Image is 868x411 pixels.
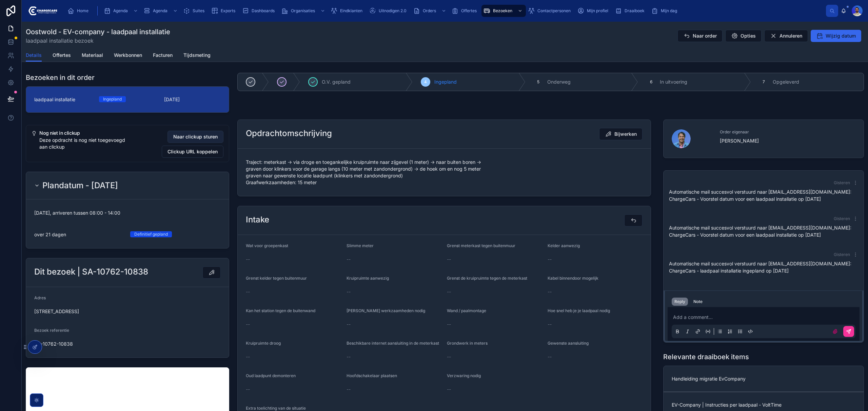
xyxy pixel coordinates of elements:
span: laadpaal installatie bezoek [26,37,170,45]
h2: Intake [246,214,269,225]
button: Annuleren [764,30,808,42]
a: Offertes [53,49,71,63]
span: Exports [221,8,235,14]
span: Deze opdracht is nog niet toegevoegd aan clickup [39,137,125,150]
span: Grondwerk in meters [447,341,488,346]
span: Opties [741,33,756,39]
span: Uitnodigen 2.0 [379,8,407,14]
span: Gewenste aansluiting [548,341,589,346]
span: O.V. gepland [322,79,351,85]
span: -- [347,353,351,360]
span: Annuleren [780,33,802,39]
span: Wat voor groepenkast [246,243,288,248]
span: Traject: meterkast -> via droge en toegankelijke kruipruimte naar zijgevel (1 meter) -> naar buit... [246,159,643,186]
span: Kelder aanwezig [548,243,580,248]
span: Adres [34,295,46,300]
span: Hoe snel heb je je laadpaal nodig [548,308,610,313]
a: Uitnodigen 2.0 [367,5,411,17]
div: Note [693,299,703,304]
span: Kruipruimte aanwezig [347,276,389,281]
button: Opties [725,30,762,42]
span: Offertes [53,52,71,59]
span: [PERSON_NAME] [720,137,856,144]
div: scrollable content [63,3,826,18]
a: Mijn dag [649,5,682,17]
span: -- [347,288,351,295]
span: Clickup URL koppelen [167,148,218,155]
span: Gisteren [834,180,850,185]
span: Materiaal [82,52,103,59]
span: Eindklanten [340,8,362,14]
span: -- [548,353,552,360]
span: SA-10762-10838 [34,341,221,347]
span: In uitvoering [660,79,687,85]
span: Handleiding migratie EvCompany [672,375,855,382]
span: Kan het station tegen de buitenwand [246,308,315,313]
button: Bijwerken [599,128,643,140]
p: over 21 dagen [34,231,66,238]
span: -- [246,386,250,393]
h2: Plandatum - [DATE] [42,180,118,191]
span: Bezoek referentie [34,328,69,333]
span: Offertes [461,8,477,14]
span: 6 [650,79,652,85]
span: Grenst kelder tegen buitenmuur [246,276,307,281]
a: Dashboards [240,5,279,17]
div: Definitief gepland [134,231,168,237]
span: Kruipruimte droog [246,341,281,346]
span: Oud laadpunt demonteren [246,373,296,378]
p: Automatische mail succesvol verstuurd naar [EMAIL_ADDRESS][DOMAIN_NAME]: ChargeCars - Voorstel da... [669,188,858,202]
span: Kabel binnendoor mogelijk [548,276,598,281]
a: Tijdsmeting [183,49,211,63]
a: Materiaal [82,49,103,63]
span: Hoofdschakelaar plaatsen [347,373,397,378]
p: Automatische mail succesvol verstuurd naar [EMAIL_ADDRESS][DOMAIN_NAME]: ChargeCars - Voorstel da... [669,224,858,238]
span: Bijwerken [614,131,637,137]
span: Orders [423,8,436,14]
a: Offertes [450,5,481,17]
span: Ingepland [434,79,457,85]
a: Exports [209,5,240,17]
button: Wijzig datum [811,30,861,42]
span: Organisaties [291,8,315,14]
span: -- [447,386,451,393]
span: Draaiboek [625,8,645,14]
button: Reply [672,298,688,306]
span: -- [246,288,250,295]
h2: Opdrachtomschrijving [246,128,332,139]
span: Bezoeken [493,8,512,14]
span: -- [447,256,451,263]
span: Agenda [153,8,167,14]
a: Facturen [153,49,173,63]
img: App logo [27,5,57,16]
span: Contactpersonen [537,8,571,14]
span: Naar clickup sturen [173,133,218,140]
span: -- [246,256,250,263]
a: Orders [411,5,450,17]
a: Draaiboek [613,5,649,17]
span: -- [347,386,351,393]
span: Onderweg [547,79,571,85]
span: Gisteren [834,252,850,257]
button: Naar clickup sturen [167,131,223,143]
h1: Bezoeken in dit order [26,73,95,82]
div: Ingepland [103,96,122,102]
a: Suites [181,5,209,17]
span: -- [548,321,552,328]
span: -- [347,321,351,328]
span: -- [347,256,351,263]
span: 7 [763,79,765,85]
a: Werkbonnen [114,49,142,63]
span: Details [26,52,42,59]
a: Home [65,5,93,17]
span: Home [77,8,88,14]
span: -- [447,353,451,360]
button: Clickup URL koppelen [162,146,223,158]
button: Note [691,298,705,306]
span: Extra toelichting van de situatie [246,406,306,411]
a: Handleiding migratie EvCompany [664,366,864,392]
span: [STREET_ADDRESS] [34,308,221,315]
a: Agenda [141,5,181,17]
a: Organisaties [279,5,329,17]
span: 4 [424,79,427,85]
